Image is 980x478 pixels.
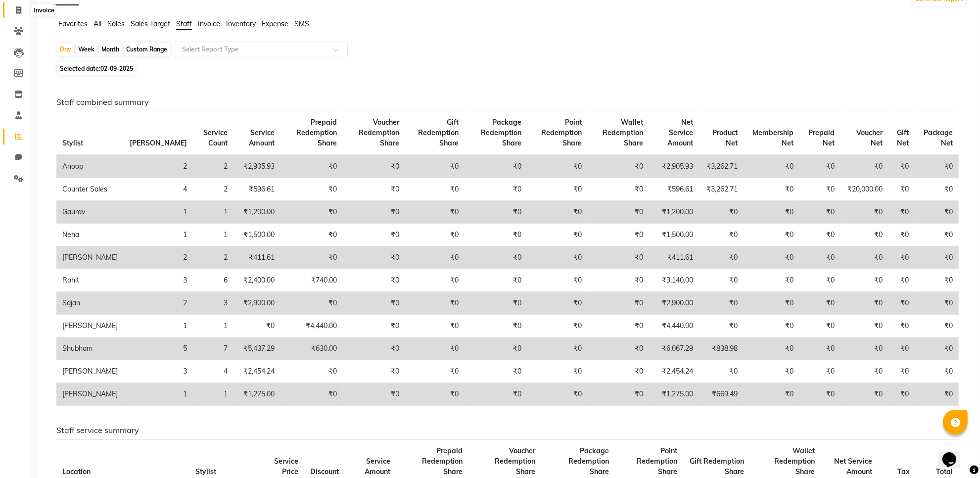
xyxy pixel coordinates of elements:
td: ₹0 [588,178,649,201]
td: ₹0 [888,201,915,224]
td: ₹0 [799,201,840,224]
td: ₹0 [840,155,888,178]
td: ₹4,440.00 [280,315,343,337]
td: 2 [193,178,233,201]
td: 5 [124,337,193,360]
td: Shubham [56,337,124,360]
td: ₹0 [799,246,840,269]
td: ₹2,900.00 [233,292,280,315]
td: ₹0 [527,383,588,406]
td: ₹0 [699,315,744,337]
td: ₹669.49 [699,383,744,406]
td: ₹0 [405,224,465,246]
td: ₹0 [744,315,800,337]
td: Rohit [56,269,124,292]
td: ₹0 [280,383,343,406]
td: ₹0 [280,292,343,315]
td: ₹0 [527,360,588,383]
span: Inventory [226,19,256,28]
td: ₹0 [799,178,840,201]
td: 2 [124,155,193,178]
td: ₹0 [405,315,465,337]
td: ₹0 [405,178,465,201]
td: ₹838.98 [699,337,744,360]
td: ₹0 [465,155,527,178]
td: ₹0 [744,360,800,383]
td: 1 [193,383,233,406]
td: ₹1,275.00 [649,383,699,406]
td: ₹0 [888,360,915,383]
td: ₹0 [343,337,405,360]
td: ₹1,275.00 [233,383,280,406]
td: ₹0 [465,383,527,406]
td: ₹0 [699,201,744,224]
td: ₹0 [343,224,405,246]
div: Invoice [31,4,56,16]
td: ₹0 [699,360,744,383]
div: Month [99,43,122,56]
td: ₹0 [280,178,343,201]
span: Package Redemption Share [568,446,609,476]
td: ₹2,900.00 [649,292,699,315]
td: ₹0 [343,360,405,383]
td: ₹0 [405,360,465,383]
td: ₹0 [588,360,649,383]
td: ₹411.61 [649,246,699,269]
span: Voucher Redemption Share [359,118,399,147]
td: ₹0 [888,224,915,246]
td: ₹20,000.00 [840,178,888,201]
td: 7 [193,337,233,360]
td: ₹0 [840,201,888,224]
td: ₹0 [915,155,959,178]
td: ₹1,200.00 [233,201,280,224]
td: ₹0 [699,224,744,246]
td: ₹2,905.93 [649,155,699,178]
span: Service Count [203,128,228,147]
div: Week [76,43,97,56]
span: Prepaid Net [808,128,835,147]
td: ₹0 [343,246,405,269]
td: ₹0 [343,315,405,337]
td: 4 [124,178,193,201]
span: Prepaid Redemption Share [296,118,337,147]
td: 2 [124,292,193,315]
td: ₹0 [588,269,649,292]
td: ₹0 [915,246,959,269]
td: ₹0 [888,155,915,178]
td: ₹0 [405,292,465,315]
span: Selected date: [57,62,136,75]
td: ₹0 [527,292,588,315]
td: ₹0 [405,383,465,406]
h6: Staff service summary [56,426,959,435]
td: ₹0 [405,155,465,178]
h6: Staff combined summary [56,97,959,107]
td: ₹0 [799,337,840,360]
span: Staff [176,19,192,28]
span: Wallet Redemption Share [603,118,643,147]
td: ₹0 [915,224,959,246]
td: ₹3,262.71 [699,178,744,201]
td: ₹6,067.29 [649,337,699,360]
td: 3 [124,360,193,383]
td: ₹0 [527,337,588,360]
span: Prepaid Redemption Share [422,446,463,476]
td: 1 [124,383,193,406]
td: ₹0 [343,269,405,292]
td: ₹0 [888,337,915,360]
td: ₹0 [888,383,915,406]
td: ₹0 [527,224,588,246]
td: ₹0 [699,246,744,269]
span: Net Service Amount [667,118,693,147]
span: Voucher Net [856,128,883,147]
span: Service Amount [365,457,390,476]
td: ₹0 [840,269,888,292]
td: 1 [124,315,193,337]
td: ₹0 [343,155,405,178]
td: Sajan [56,292,124,315]
td: ₹0 [465,178,527,201]
td: ₹4,440.00 [649,315,699,337]
span: Discount [310,467,339,476]
span: Point Redemption Share [541,118,582,147]
td: ₹2,400.00 [233,269,280,292]
span: Service Price [274,457,298,476]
